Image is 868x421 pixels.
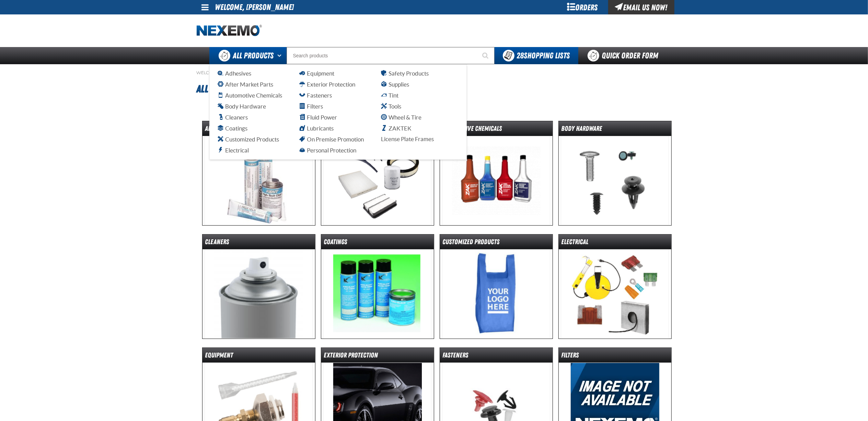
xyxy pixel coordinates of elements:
[321,237,434,249] dt: Coatings
[440,124,553,136] dt: Automotive Chemicals
[218,70,251,77] span: Adhesives
[233,49,274,62] span: All Products
[578,47,671,64] a: Quick Order Form
[218,92,282,99] span: Automotive Chemicals
[218,114,248,121] span: Cleaners
[300,136,364,143] span: On Premise Promotion
[218,81,273,88] span: After Market Parts
[300,70,334,77] span: Equipment
[197,70,242,76] a: Welcome - Nexemo
[442,136,550,225] img: Automotive Chemicals
[218,125,247,132] span: Coatings
[561,136,669,225] img: Body Hardware
[440,351,553,363] dt: Fasteners
[202,121,315,226] a: Adhesives
[275,47,287,64] button: Open All Products pages
[205,249,313,339] img: Cleaners
[197,70,672,76] nav: Breadcrumbs
[218,136,279,143] span: Customized Products
[440,121,553,226] a: Automotive Chemicals
[559,237,671,249] dt: Electrical
[205,136,313,225] img: Adhesives
[300,92,332,99] span: Fasteners
[218,147,249,153] span: Electrical
[381,81,409,88] span: Supplies
[517,51,524,60] strong: 28
[300,81,355,88] span: Exterior Protection
[202,351,315,363] dt: Equipment
[477,47,495,64] button: Start Searching
[300,103,323,110] span: Filters
[381,125,412,132] span: ZAKTEK
[381,70,429,77] span: Safety Products
[197,25,262,37] a: Home
[381,114,421,121] span: Wheel & Tire
[300,114,337,121] span: Fluid Power
[300,125,334,132] span: Lubricants
[381,92,398,99] span: Tint
[558,121,672,226] a: Body Hardware
[323,136,431,225] img: After Market Parts
[321,234,434,339] a: Coatings
[561,249,669,339] img: Electrical
[202,124,315,136] dt: Adhesives
[440,237,553,249] dt: Customized Products
[287,47,495,64] input: Search
[381,103,401,110] span: Tools
[517,51,570,60] span: Shopping Lists
[323,249,431,339] img: Coatings
[197,80,672,98] h1: All Products
[558,234,672,339] a: Electrical
[300,147,356,153] span: Personal Protection
[321,351,434,363] dt: Exterior Protection
[559,351,671,363] dt: Filters
[440,234,553,339] a: Customized Products
[442,249,550,339] img: Customized Products
[202,234,315,339] a: Cleaners
[381,136,434,142] span: License Plate Frames
[495,47,578,64] button: You have 28 Shopping Lists. Open to view details
[197,25,262,37] img: Nexemo logo
[218,103,266,110] span: Body Hardware
[321,121,434,226] a: After Market Parts
[202,237,315,249] dt: Cleaners
[559,124,671,136] dt: Body Hardware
